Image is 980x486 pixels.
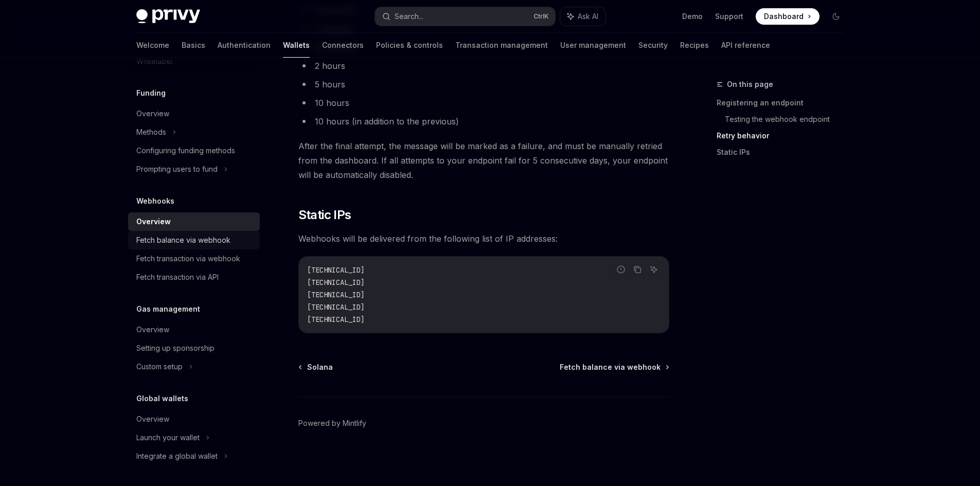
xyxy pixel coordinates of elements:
button: Ask AI [647,263,661,276]
span: Fetch balance via webhook [560,362,661,372]
li: 10 hours [298,96,669,110]
div: Methods [136,126,166,138]
h5: Global wallets [136,392,188,405]
a: Connectors [322,33,364,58]
a: Overview [128,212,260,231]
button: Copy the contents from the code block [631,263,644,276]
span: Ctrl K [533,12,549,21]
a: Fetch transaction via API [128,268,260,286]
span: [TECHNICAL_ID] [307,290,365,299]
div: Prompting users to fund [136,163,218,175]
div: Launch your wallet [136,431,200,444]
span: After the final attempt, the message will be marked as a failure, and must be manually retried fr... [298,139,669,182]
div: Configuring funding methods [136,145,235,157]
h5: Gas management [136,303,200,315]
div: Overview [136,107,169,120]
span: [TECHNICAL_ID] [307,278,365,287]
button: Report incorrect code [614,263,628,276]
button: Ask AI [560,7,605,26]
a: Welcome [136,33,169,58]
span: [TECHNICAL_ID] [307,302,365,312]
a: Policies & controls [376,33,443,58]
div: Fetch transaction via API [136,271,219,283]
span: On this page [727,78,773,91]
a: API reference [721,33,770,58]
span: Webhooks will be delivered from the following list of IP addresses: [298,231,669,246]
div: Overview [136,323,169,336]
div: Integrate a global wallet [136,450,218,462]
span: [TECHNICAL_ID] [307,265,365,275]
a: User management [560,33,626,58]
a: Demo [682,11,703,22]
a: Static IPs [717,144,852,160]
h5: Funding [136,87,166,99]
a: Solana [299,362,333,372]
a: Wallets [283,33,310,58]
li: 2 hours [298,59,669,73]
img: dark logo [136,9,200,24]
a: Fetch balance via webhook [560,362,668,372]
div: Custom setup [136,361,183,373]
div: Fetch balance via webhook [136,234,230,246]
a: Overview [128,410,260,428]
a: Fetch balance via webhook [128,231,260,249]
div: Setting up sponsorship [136,342,215,354]
div: Overview [136,215,171,228]
div: Search... [395,10,423,23]
a: Registering an endpoint [717,95,852,111]
a: Support [715,11,743,22]
a: Recipes [680,33,709,58]
h5: Webhooks [136,195,174,207]
a: Overview [128,104,260,123]
a: Fetch transaction via webhook [128,249,260,268]
a: Testing the webhook endpoint [725,111,852,128]
span: Solana [307,362,333,372]
a: Setting up sponsorship [128,339,260,357]
span: Dashboard [764,11,804,22]
a: Dashboard [756,8,819,25]
a: Configuring funding methods [128,141,260,160]
a: Basics [182,33,205,58]
li: 10 hours (in addition to the previous) [298,114,669,129]
a: Transaction management [455,33,548,58]
div: Overview [136,413,169,425]
span: Static IPs [298,207,351,223]
span: Ask AI [578,11,598,22]
a: Authentication [218,33,271,58]
a: Security [638,33,668,58]
li: 5 hours [298,77,669,92]
span: [TECHNICAL_ID] [307,315,365,324]
a: Retry behavior [717,128,852,144]
button: Toggle dark mode [828,8,844,25]
a: Overview [128,320,260,339]
button: Search...CtrlK [375,7,555,26]
div: Fetch transaction via webhook [136,253,240,265]
a: Powered by Mintlify [298,418,366,428]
